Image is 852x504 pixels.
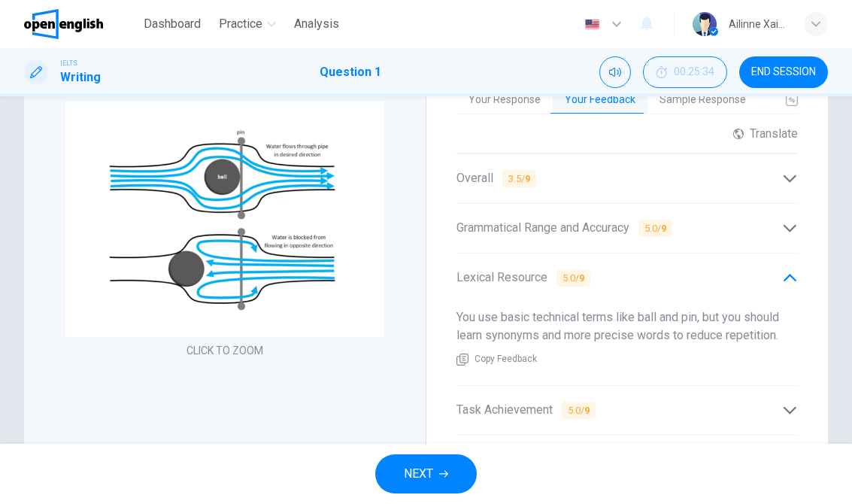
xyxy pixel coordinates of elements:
[144,15,201,33] span: Dashboard
[456,392,799,429] div: Task Achievement 5.0/9
[456,260,799,296] div: Lexical Resource 5.0/9
[525,173,530,184] b: 9
[502,170,536,187] span: 3.5 /
[60,58,77,68] span: IELTS
[456,160,799,197] div: Overall 3.5/9
[456,269,590,287] span: Lexical Resource
[475,352,537,367] span: Copy Feedback
[553,84,647,116] button: Your Feedback
[729,15,786,33] div: Ailinne Xail D.
[456,401,596,420] span: Task Achievement
[751,66,816,78] span: END SESSION
[599,56,631,88] div: Mute
[647,84,758,116] button: Sample Response
[579,272,584,284] b: 9
[583,19,602,30] img: en
[739,56,828,88] button: END SESSION
[213,11,282,38] button: Practice
[643,56,727,88] button: 00:25:34
[584,405,590,416] b: 9
[320,63,381,81] h1: Question 1
[138,11,207,38] button: Dashboard
[638,220,672,237] span: 5.0 /
[219,15,262,33] span: Practice
[294,15,339,33] span: Analysis
[456,84,799,116] div: basic tabs example
[404,463,433,484] span: NEXT
[456,84,553,116] button: Your Response
[456,442,799,478] div: Coherence and Cohesion 5.0/9
[674,66,714,78] span: 00:25:34
[288,11,345,38] button: Analysis
[24,9,103,39] img: OpenEnglish logo
[733,126,798,141] div: Translate
[456,169,536,188] span: Overall
[456,296,799,379] div: Lexical Resource 5.0/9
[375,454,477,493] button: NEXT
[456,352,537,367] button: Copy Feedback
[24,9,138,39] a: OpenEnglish logo
[562,402,596,419] span: 5.0 /
[456,310,779,342] span: You use basic technical terms like ball and pin, but you should learn synonyms and more precise w...
[60,68,101,87] h1: Writing
[556,269,590,287] span: 5.0 /
[693,12,717,36] img: Profile picture
[456,219,672,238] span: Grammatical Range and Accuracy
[643,56,727,88] div: Hide
[456,210,799,247] div: Grammatical Range and Accuracy 5.0/9
[661,223,666,234] b: 9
